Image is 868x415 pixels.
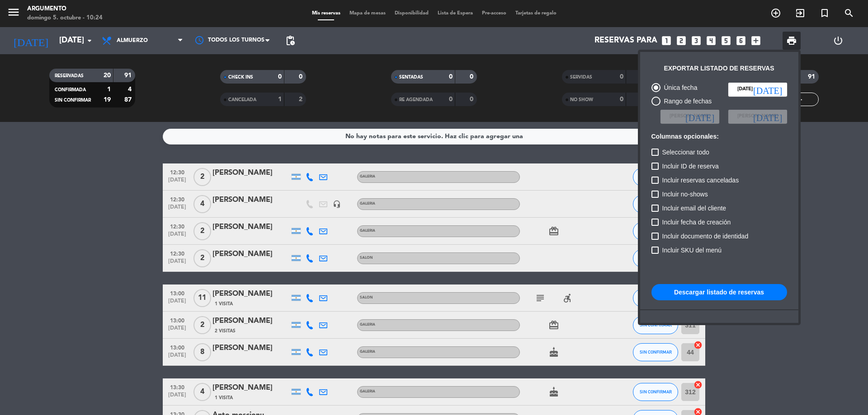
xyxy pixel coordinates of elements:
[737,112,778,121] span: [PERSON_NAME]
[662,231,749,242] span: Incluir documento de identidad
[662,217,731,228] span: Incluir fecha de creación
[662,203,726,214] span: Incluir email del cliente
[651,133,787,140] h6: Columnas opcionales:
[786,35,797,46] span: print
[753,112,782,121] i: [DATE]
[660,96,712,107] div: Rango de fechas
[662,147,709,158] span: Seleccionar todo
[662,189,708,200] span: Incluir no-shows
[670,112,710,121] span: [PERSON_NAME]
[753,85,782,94] i: [DATE]
[662,245,722,256] span: Incluir SKU del menú
[651,284,787,300] button: Descargar listado de reservas
[660,83,698,93] div: Única fecha
[662,161,719,172] span: Incluir ID de reserva
[662,175,739,186] span: Incluir reservas canceladas
[685,112,714,121] i: [DATE]
[664,63,774,74] div: Exportar listado de reservas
